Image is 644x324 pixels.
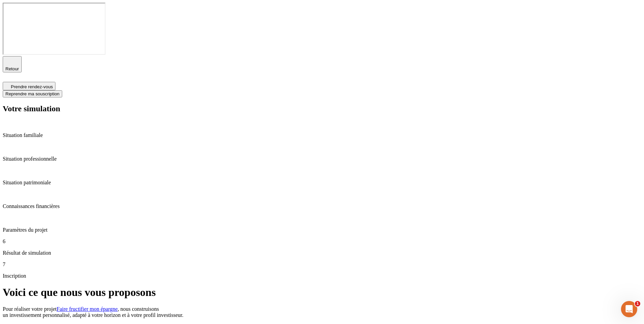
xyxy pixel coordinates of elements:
[3,156,641,162] p: Situation professionnelle
[3,286,641,299] h1: Voici ce que nous vous proposons
[3,306,57,312] span: Pour réaliser votre projet
[3,261,641,268] p: 7
[118,306,159,312] span: , nous construisons
[3,203,641,209] p: Connaissances financières
[3,238,641,245] p: 6
[3,90,62,97] button: Reprendre ma souscription
[3,132,641,138] p: Situation familiale
[3,104,641,113] h2: Votre simulation
[3,250,641,256] p: Résultat de simulation
[5,66,19,71] span: Retour
[3,227,641,233] p: Paramètres du projet
[3,56,22,72] button: Retour
[635,301,640,306] span: 1
[621,301,637,317] iframe: Intercom live chat
[3,273,641,279] p: Inscription
[3,180,641,186] p: Situation patrimoniale
[57,306,118,312] a: Faire fructifier mon épargne
[3,312,184,318] span: un investissement personnalisé, adapté à votre horizon et à votre profil investisseur.
[3,82,55,90] button: Prendre rendez-vous
[5,91,59,96] span: Reprendre ma souscription
[11,84,53,89] span: Prendre rendez-vous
